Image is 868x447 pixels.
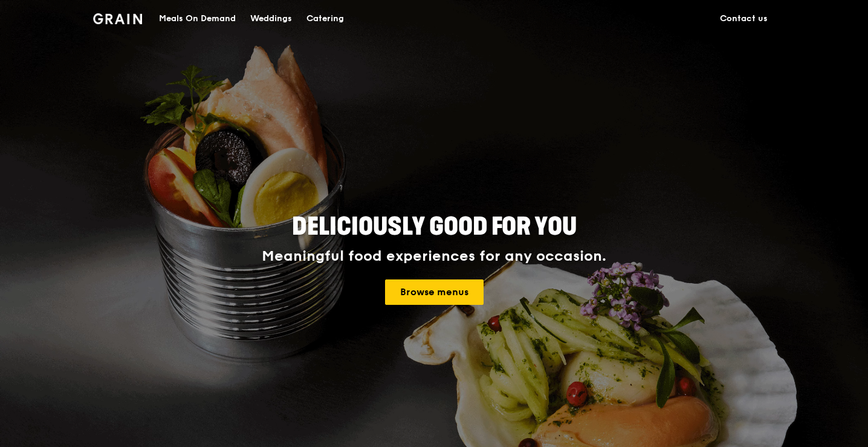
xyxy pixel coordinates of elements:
[713,1,775,37] a: Contact us
[292,212,577,241] span: Deliciously good for you
[159,1,236,37] div: Meals On Demand
[299,1,351,37] a: Catering
[306,1,344,37] div: Catering
[385,279,484,305] a: Browse menus
[243,1,299,37] a: Weddings
[93,13,142,24] img: Grain
[250,1,292,37] div: Weddings
[216,248,652,265] div: Meaningful food experiences for any occasion.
